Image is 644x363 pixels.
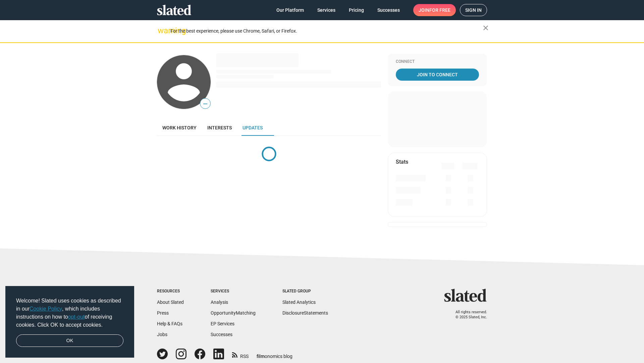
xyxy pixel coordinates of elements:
a: Sign in [460,4,487,16]
span: for free [429,4,450,16]
a: Work history [157,120,202,136]
a: Pricing [343,4,369,16]
span: Updates [243,125,263,130]
a: dismiss cookie message [16,334,123,347]
p: All rights reserved. © 2025 Slated, Inc. [448,310,487,320]
div: Services [211,289,256,294]
a: Analysis [211,299,228,305]
div: cookieconsent [5,286,134,358]
a: Our Platform [271,4,309,16]
a: Join To Connect [396,69,479,81]
a: Updates [237,120,268,136]
a: Press [157,310,169,316]
a: Joinfor free [413,4,456,16]
span: Successes [377,4,400,16]
a: About Slated [157,299,184,305]
mat-icon: warning [158,27,166,35]
span: Join [419,4,450,16]
a: RSS [232,349,249,360]
a: OpportunityMatching [211,310,256,316]
span: Welcome! Slated uses cookies as described in our , which includes instructions on how to of recei... [16,297,123,329]
a: Slated Analytics [282,299,316,305]
a: Help & FAQs [157,321,182,326]
mat-card-title: Stats [396,158,408,165]
span: Sign in [465,4,482,16]
span: — [200,99,210,108]
span: Interests [207,125,232,130]
a: Successes [211,332,232,337]
span: Pricing [349,4,364,16]
div: Slated Group [282,289,328,294]
a: Cookie Policy [30,306,62,312]
div: For the best experience, please use Chrome, Safari, or Firefox. [170,27,483,36]
a: Services [312,4,341,16]
mat-icon: close [482,24,490,32]
a: opt-out [68,314,85,320]
a: DisclosureStatements [282,310,328,316]
span: Our Platform [276,4,304,16]
div: Resources [157,289,184,294]
span: Join To Connect [397,69,478,81]
span: Services [317,4,335,16]
a: filmonomics blog [257,348,292,360]
a: Interests [202,120,237,136]
span: film [257,354,265,359]
span: Work history [162,125,197,130]
a: EP Services [211,321,234,326]
a: Successes [372,4,405,16]
a: Jobs [157,332,167,337]
div: Connect [396,59,479,65]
